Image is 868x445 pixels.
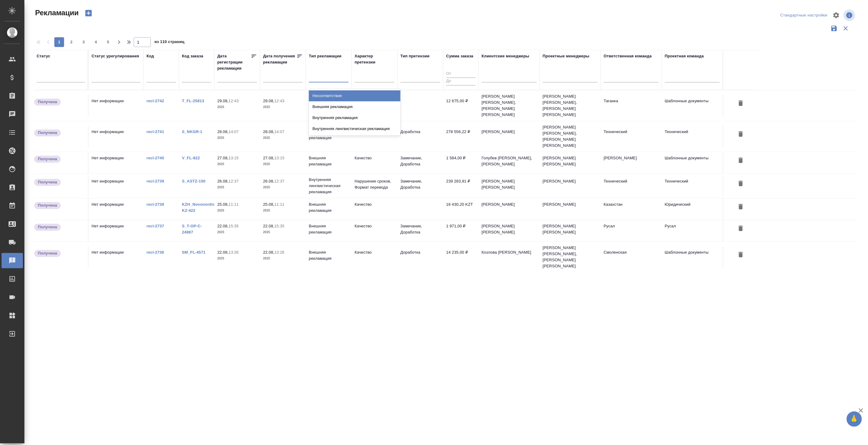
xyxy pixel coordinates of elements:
[352,246,397,268] td: Качество
[217,104,257,110] p: 2025
[274,224,284,228] p: 15:35
[540,242,601,272] td: [PERSON_NAME] [PERSON_NAME], [PERSON_NAME] [PERSON_NAME]
[662,220,723,241] td: Русал
[601,175,662,197] td: Технический
[274,129,284,134] p: 14:07
[38,202,57,208] p: Получена
[543,53,589,59] div: Проектные менеджеры
[263,229,303,235] p: 2025
[446,78,476,85] input: До
[263,250,274,255] p: 22.08,
[37,53,50,59] div: Статус
[540,198,601,220] td: [PERSON_NAME]
[604,53,652,59] div: Ответственная команда
[601,95,662,116] td: Таганка
[306,198,352,220] td: Внешняя рекламация
[352,220,397,241] td: Качество
[479,220,540,241] td: [PERSON_NAME] [PERSON_NAME]
[182,179,205,183] a: S_ASTZ-150
[89,246,143,268] td: Нет информации
[229,129,239,134] p: 14:07
[828,23,840,34] button: Сохранить фильтры
[482,53,529,59] div: Клиентские менеджеры
[217,224,229,228] p: 22.08,
[665,53,704,59] div: Проектная команда
[217,99,229,103] p: 29.08,
[479,152,540,173] td: Голубев [PERSON_NAME], [PERSON_NAME]
[263,53,297,65] div: Дата получения рекламации
[309,53,342,59] div: Тип рекламации
[103,37,113,47] button: 5
[844,9,856,21] span: Посмотреть информацию
[847,411,862,427] button: 🙏
[217,208,257,214] p: 2025
[263,179,274,183] p: 26.08,
[182,129,202,134] a: S_NKGR-1
[217,53,251,71] div: Дата регистрации рекламации
[217,250,229,255] p: 22.08,
[263,129,274,134] p: 28.08,
[397,152,443,173] td: Замечание, Доработка
[229,224,239,228] p: 15:35
[540,90,601,121] td: [PERSON_NAME] [PERSON_NAME], [PERSON_NAME] [PERSON_NAME]
[446,70,476,78] input: От
[91,39,101,45] span: 4
[443,220,479,241] td: 1 971,00 ₽
[443,152,479,173] td: 1 584,00 ₽
[306,126,352,147] td: Внешняя рекламация
[443,246,479,268] td: 14 235,00 ₽
[479,246,540,268] td: Козлова [PERSON_NAME]
[274,202,284,207] p: 11:11
[79,39,89,45] span: 3
[217,135,257,141] p: 2025
[229,99,239,103] p: 12:43
[217,229,257,235] p: 2025
[662,152,723,173] td: Шаблонные документы
[736,129,746,140] button: Удалить
[309,123,400,134] div: Внутренняя лингвистическая рекламация
[736,98,746,109] button: Удалить
[89,95,143,116] td: Нет информации
[306,174,352,198] td: Внутренняя лингвистическая рекламация
[89,126,143,147] td: Нет информации
[306,95,352,116] td: Внешняя рекламация
[38,250,57,256] p: Получена
[92,53,139,59] div: Статус урегулирования
[479,126,540,147] td: [PERSON_NAME]
[146,129,164,134] a: recl-2741
[662,246,723,268] td: Шаблонные документы
[662,198,723,220] td: Юридический
[829,8,844,23] span: Настроить таблицу
[352,152,397,173] td: Качество
[217,202,229,207] p: 25.08,
[146,179,164,183] a: recl-2739
[397,246,443,268] td: Доработка
[182,156,200,160] a: V_FL-822
[229,202,239,207] p: 11:11
[217,129,229,134] p: 28.08,
[306,152,352,173] td: Внешняя рекламация
[182,202,219,213] a: KZH_Novonordisk-KZ-422
[146,202,164,207] a: recl-2738
[306,220,352,241] td: Внешняя рекламация
[443,198,479,220] td: 16 430,20 KZT
[79,37,89,47] button: 3
[540,175,601,197] td: [PERSON_NAME]
[89,175,143,197] td: Нет информации
[263,255,303,262] p: 2025
[601,126,662,147] td: Технический
[263,208,303,214] p: 2025
[103,39,113,45] span: 5
[662,175,723,197] td: Технический
[274,179,284,183] p: 12:37
[540,220,601,241] td: [PERSON_NAME] [PERSON_NAME]
[400,53,429,59] div: Тип претензии
[443,95,479,116] td: 12 675,00 ₽
[38,156,57,162] p: Получена
[146,99,164,103] a: recl-2742
[146,156,164,160] a: recl-2740
[397,220,443,241] td: Замечание, Доработка
[67,39,76,45] span: 2
[89,152,143,173] td: Нет информации
[309,90,400,101] div: Несоответствие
